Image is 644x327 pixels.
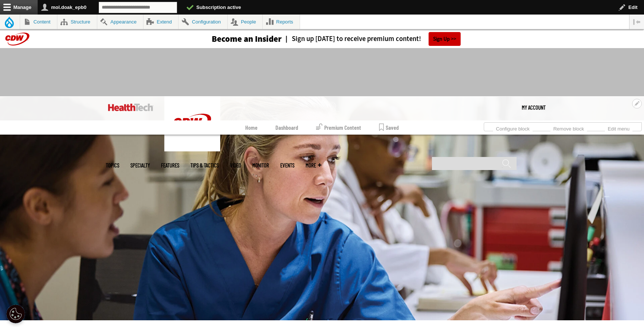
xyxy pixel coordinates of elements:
[282,35,421,43] a: Sign up [DATE] to receive premium content!
[522,96,546,119] div: User menu
[522,96,546,119] a: My Account
[550,124,587,132] a: Remove block
[252,163,269,168] a: MonITor
[97,15,143,29] a: Appearance
[143,15,179,29] a: Extend
[493,124,533,132] a: Configure block
[212,35,282,43] h3: Become an Insider
[316,120,361,135] a: Premium Content
[629,15,644,29] button: Vertical orientation
[263,15,300,29] a: Reports
[429,32,461,46] a: Sign Up
[605,124,632,132] a: Edit menu
[6,305,25,323] div: Cookie Settings
[179,15,227,29] a: Configuration
[161,163,179,168] a: Features
[245,120,258,135] a: Home
[57,15,97,29] a: Structure
[20,15,57,29] a: Content
[106,163,119,168] span: Topics
[306,163,321,168] span: More
[230,163,241,168] a: Video
[275,120,298,135] a: Dashboard
[130,163,150,168] span: Specialty
[108,104,153,111] img: Home
[280,163,294,168] a: Events
[379,120,399,135] a: Saved
[228,15,263,29] a: People
[190,163,219,168] a: Tips & Tactics
[632,99,642,109] button: Open Digital Workspace configuration options
[164,96,220,151] img: Home
[164,145,220,153] a: CDW
[184,35,282,43] a: Become an Insider
[6,305,25,323] button: Open Preferences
